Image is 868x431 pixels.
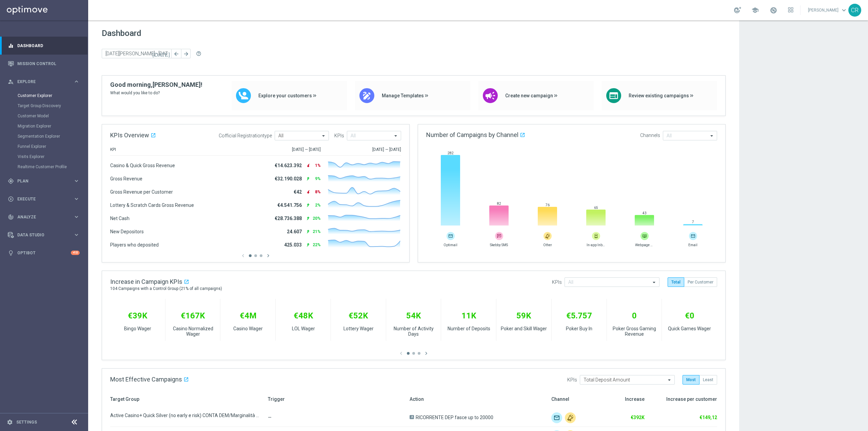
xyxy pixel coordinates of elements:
a: Migration Explorer [18,123,71,129]
i: keyboard_arrow_right [73,178,80,184]
div: Optibot [8,244,80,262]
div: Migration Explorer [18,121,87,131]
div: Customer Model [18,111,87,121]
div: Target Group Discovery [18,101,87,111]
div: Funnel Explorer [18,141,87,152]
a: Mission Control [17,55,80,73]
button: Mission Control [7,61,80,66]
a: Segmentation Explorer [18,134,71,139]
div: Realtime Customer Profile [18,162,87,172]
a: Target Group Discovery [18,103,71,109]
div: +10 [71,251,80,255]
a: Settings [16,420,37,424]
span: Execute [17,197,73,201]
div: Segmentation Explorer [18,131,87,141]
a: [PERSON_NAME]keyboard_arrow_down [807,5,848,15]
i: settings [7,419,13,425]
span: Analyze [17,215,73,219]
div: Analyze [8,214,73,220]
a: Funnel Explorer [18,144,71,149]
button: gps_fixed Plan keyboard_arrow_right [7,178,80,184]
div: CR [848,4,861,17]
i: track_changes [8,214,14,220]
button: play_circle_outline Execute keyboard_arrow_right [7,196,80,202]
span: Plan [17,179,73,183]
i: lightbulb [8,250,14,256]
a: Realtime Customer Profile [18,164,71,170]
a: Dashboard [17,37,80,55]
div: Dashboard [8,37,80,55]
div: Execute [8,196,73,202]
i: person_search [8,79,14,85]
a: Visits Explorer [18,154,71,159]
div: Data Studio [8,232,73,238]
div: Plan [8,178,73,184]
button: equalizer Dashboard [7,43,80,48]
div: Explore [8,79,73,85]
div: Visits Explorer [18,152,87,162]
button: track_changes Analyze keyboard_arrow_right [7,214,80,220]
span: Explore [17,80,73,84]
div: Mission Control [8,55,80,73]
i: play_circle_outline [8,196,14,202]
div: Customer Explorer [18,91,87,101]
i: equalizer [8,43,14,49]
a: Optibot [17,244,71,262]
a: Customer Explorer [18,93,71,98]
a: Customer Model [18,113,71,119]
i: keyboard_arrow_right [73,232,80,238]
button: lightbulb Optibot +10 [7,250,80,256]
i: keyboard_arrow_right [73,78,80,85]
button: Data Studio keyboard_arrow_right [7,232,80,238]
i: keyboard_arrow_right [73,214,80,220]
i: gps_fixed [8,178,14,184]
span: keyboard_arrow_down [840,6,848,14]
i: keyboard_arrow_right [73,196,80,202]
span: Data Studio [17,233,73,237]
button: person_search Explore keyboard_arrow_right [7,79,80,84]
span: school [751,6,759,14]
